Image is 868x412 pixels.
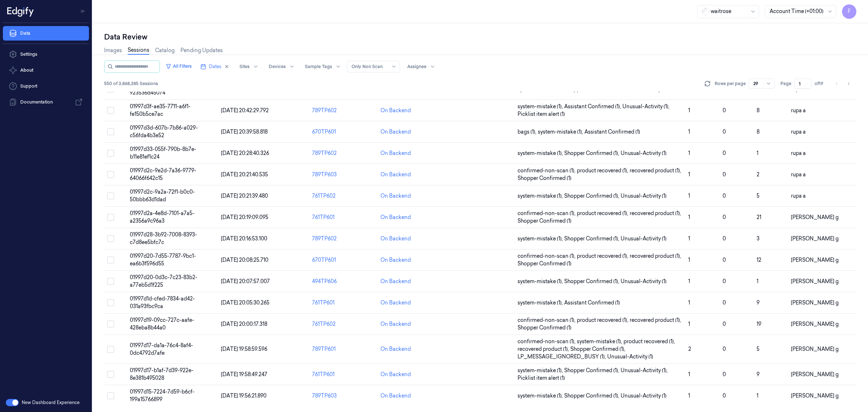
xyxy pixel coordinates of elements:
span: 0 [723,129,726,135]
span: 0 [723,214,726,220]
span: product recovered (1) , [577,316,630,324]
span: 1 [688,171,690,178]
div: On Backend [380,299,411,307]
button: Select row [107,278,114,285]
span: [DATE] 20:47:10.585 [221,86,268,92]
span: 2 [757,171,759,178]
span: Shopper Confirmed (1) , [570,345,627,353]
span: 1 [757,278,758,285]
span: Picklist item alert (1) [518,374,565,382]
span: 01997d15-7224-7d59-b6cf-199a15766899 [130,388,195,403]
div: On Backend [380,150,411,157]
span: Unusual-Activity (1) [621,278,667,285]
span: 01997d2a-4e8d-7101-a7a5-a2356a9c96a3 [130,210,195,224]
span: Shopper Confirmed (1) , [564,278,621,285]
span: 5 [757,346,759,352]
span: confirmed-non-scan (1) , [518,210,577,217]
span: 8 [757,129,759,135]
span: 0 [723,321,726,327]
span: 1 [688,321,690,327]
div: On Backend [380,345,411,353]
span: system-mistake (1) , [518,392,564,400]
button: Select row [107,371,114,378]
span: 01997d3d-607b-7b86-a029-c56fda4b3e52 [130,125,198,139]
span: confirmed-non-scan (1) , [518,316,577,324]
div: 761TP601 [312,299,375,307]
span: Assistant Confirmed (1) , [564,103,622,110]
div: 761TP602 [312,192,375,200]
button: Select row [107,192,114,199]
span: 9 [757,371,759,378]
span: 0 [723,371,726,378]
button: Select row [107,256,114,264]
div: 789TP603 [312,392,375,400]
button: Select row [107,299,114,306]
span: [DATE] 20:05:30.265 [221,299,269,306]
span: 0 [723,150,726,156]
span: 01997d17-da1a-76c4-8af4-0dc4792d7afe [130,342,193,356]
span: [PERSON_NAME] g [791,392,839,399]
span: [DATE] 20:21:39.480 [221,193,268,199]
span: Unusual-Activity (1) [621,192,667,200]
span: 550 of 3,868,385 Sessions [104,80,158,87]
span: recovered product (1) , [630,167,682,175]
div: 761TP602 [312,320,375,328]
span: product recovered (1) , [577,252,630,260]
button: Go to next page [843,79,854,89]
span: 0 [723,392,726,399]
span: [DATE] 20:42:29.792 [221,107,269,114]
p: Rows per page [715,80,746,87]
span: [PERSON_NAME] g [791,257,839,263]
span: 1 [688,257,690,263]
span: system-mistake (1) , [538,128,584,136]
span: Unusual-Activity (1) [621,235,667,243]
div: 670TP601 [312,128,375,136]
div: On Backend [380,371,411,378]
div: On Backend [380,107,411,114]
span: recovered product (1) , [630,210,682,217]
span: 0 [723,107,726,114]
span: 3 [757,235,759,242]
div: 789TP602 [312,107,375,114]
span: [DATE] 20:39:58.818 [221,129,268,135]
span: [PERSON_NAME] g [791,299,839,306]
span: Assistant Confirmed (1) [584,128,640,136]
span: 01997d2c-9a2a-72f1-b0c0-50bbb63d1dad [130,189,195,203]
button: About [3,63,89,77]
span: [DATE] 19:58:59.596 [221,346,267,352]
div: 789TP603 [312,171,375,178]
span: Shopper Confirmed (1) [518,217,571,225]
span: 01997d20-0d3c-7c23-83b2-a77eb5d1f225 [130,274,197,288]
span: system-mistake (1) , [518,235,564,243]
span: Unusual-Activity (1) [607,353,653,361]
span: Page [780,80,791,87]
span: 1 [757,150,758,156]
button: Select row [107,320,114,328]
span: [PERSON_NAME] g [791,346,839,352]
span: rupa a [791,129,806,135]
span: Dates [209,63,221,70]
span: 9 [757,299,759,306]
span: [PERSON_NAME] g [791,235,839,242]
span: 01997d2c-9e2d-7a36-9779-64066f642c15 [130,167,196,181]
div: On Backend [380,128,411,136]
a: Documentation [3,95,89,109]
span: product recovered (1) , [624,338,676,345]
span: 1 [757,392,758,399]
span: 01997d17-b1af-7d39-922e-8e381b495028 [130,367,193,381]
span: system-mistake (1) , [518,367,564,374]
button: Select row [107,346,114,353]
span: 12 [757,257,761,263]
span: Shopper Confirmed (1) [518,260,571,268]
a: Pending Updates [180,47,223,54]
div: Data Review [104,32,856,42]
span: [PERSON_NAME] g [791,371,839,378]
span: recovered product (1) , [518,345,570,353]
span: system-mistake (1) , [518,278,564,285]
div: On Backend [380,278,411,285]
div: 789TP602 [312,235,375,243]
span: 2 [688,346,691,352]
span: 01997d19-09cc-727c-aafe-428eba8b44a0 [130,317,194,331]
span: [DATE] 20:07:57.007 [221,278,270,285]
span: confirmed-non-scan (1) , [518,338,577,345]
